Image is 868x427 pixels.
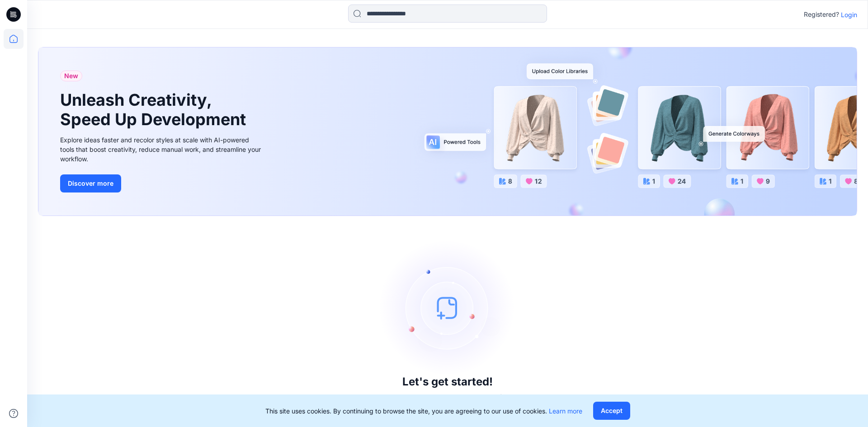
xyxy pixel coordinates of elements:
p: Registered? [804,9,839,20]
span: New [64,70,78,81]
p: Click New to add a style or create a folder. [374,392,521,403]
p: This site uses cookies. By continuing to browse the site, you are agreeing to our use of cookies. [265,406,582,416]
a: Learn more [549,407,582,415]
img: empty-state-image.svg [380,240,515,375]
div: Explore ideas faster and recolor styles at scale with AI-powered tools that boost creativity, red... [60,135,264,164]
h3: Let's get started! [402,375,493,388]
a: Discover more [60,174,264,192]
button: Accept [593,402,630,420]
h1: Unleash Creativity, Speed Up Development [60,90,250,129]
button: Discover more [60,174,121,192]
p: Login [841,10,857,19]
